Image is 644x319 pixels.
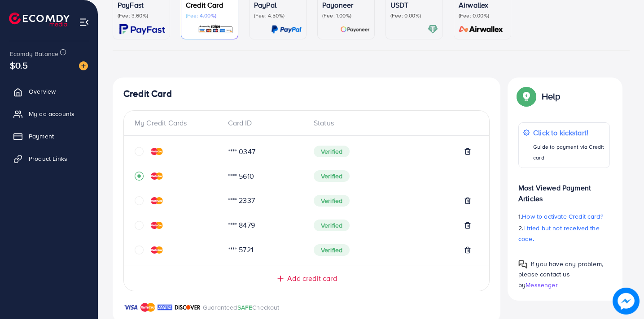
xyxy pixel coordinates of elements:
[271,24,302,34] img: card
[7,150,91,168] a: Product Links
[307,118,478,128] div: Status
[314,170,350,182] span: Verified
[237,303,253,312] span: SAFE
[287,273,337,284] span: Add credit card
[135,172,144,181] svg: record circle
[322,12,370,19] p: (Fee: 1.00%)
[522,212,603,221] span: How to activate Credit card?
[175,302,201,313] img: brand
[151,246,163,254] img: credit
[518,88,534,104] img: Popup guide
[158,302,172,313] img: brand
[135,118,221,128] div: My Credit Cards
[119,24,165,34] img: card
[29,87,56,96] span: Overview
[314,195,350,207] span: Verified
[10,59,28,72] span: $0.5
[542,91,561,102] p: Help
[518,175,610,204] p: Most Viewed Payment Articles
[151,148,163,155] img: credit
[151,197,163,204] img: credit
[151,172,163,180] img: credit
[7,82,91,100] a: Overview
[151,222,163,229] img: credit
[533,142,605,163] p: Guide to payment via Credit card
[254,12,302,19] p: (Fee: 4.50%)
[314,220,350,231] span: Verified
[390,12,438,19] p: (Fee: 0.00%)
[428,24,438,34] img: card
[135,221,144,230] svg: circle
[123,302,138,313] img: brand
[118,12,165,19] p: (Fee: 3.60%)
[135,147,144,156] svg: circle
[221,118,307,128] div: Card ID
[186,12,233,19] p: (Fee: 4.00%)
[29,132,54,141] span: Payment
[135,246,144,254] svg: circle
[7,105,91,123] a: My ad accounts
[123,88,490,99] h4: Credit Card
[340,24,370,34] img: card
[613,288,639,314] img: image
[10,49,58,58] span: Ecomdy Balance
[518,223,610,244] p: 2.
[9,13,70,26] img: logo
[79,17,89,27] img: menu
[79,61,88,70] img: image
[459,12,506,19] p: (Fee: 0.00%)
[203,302,280,313] p: Guaranteed Checkout
[518,260,527,269] img: Popup guide
[198,24,233,34] img: card
[29,154,67,163] span: Product Links
[526,280,557,289] span: Messenger
[518,224,600,243] span: I tried but not received the code.
[456,24,506,34] img: card
[140,302,155,313] img: brand
[7,127,91,145] a: Payment
[314,146,350,157] span: Verified
[533,127,605,138] p: Click to kickstart!
[518,211,610,222] p: 1.
[314,244,350,256] span: Verified
[29,109,74,118] span: My ad accounts
[135,196,144,205] svg: circle
[518,259,603,289] span: If you have any problem, please contact us by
